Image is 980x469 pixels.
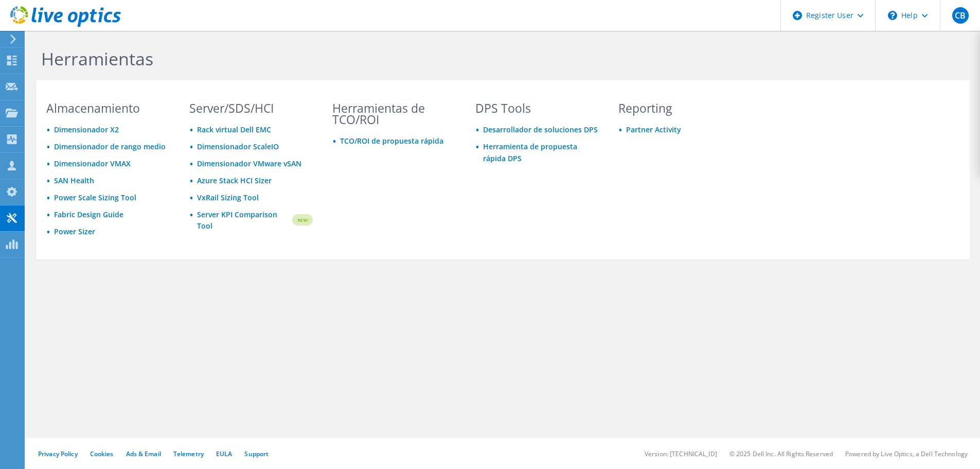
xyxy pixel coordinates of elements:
[618,102,742,114] h3: Reporting
[54,142,166,151] a: Dimensionador de rango medio
[189,102,313,114] h3: Server/SDS/HCI
[197,193,259,202] a: VxRail Sizing Tool
[952,7,969,24] span: CB
[483,142,577,163] a: Herramienta de propuesta rápida DPS
[197,125,271,134] a: Rack virtual Dell EMC
[729,449,833,458] li: © 2025 Dell Inc. All Rights Reserved
[483,125,598,134] a: Desarrollador de soluciones DPS
[54,210,123,219] a: Fabric Design Guide
[197,159,301,168] a: Dimensionador VMware vSAN
[173,449,204,458] a: Telemetry
[197,209,291,232] a: Server KPI Comparison Tool
[90,449,114,458] a: Cookies
[332,102,456,125] h3: Herramientas de TCO/ROI
[41,48,736,70] h1: Herramientas
[54,227,95,236] a: Power Sizer
[888,11,897,20] svg: \n
[845,449,968,458] li: Powered by Live Optics, a Dell Technology
[475,102,599,114] h3: DPS Tools
[54,176,94,185] a: SAN Health
[126,449,161,458] a: Ads & Email
[197,142,279,151] a: Dimensionador ScaleIO
[54,125,119,134] a: Dimensionador X2
[46,102,170,114] h3: Almacenamiento
[54,193,136,202] a: Power Scale Sizing Tool
[54,159,131,168] a: Dimensionador VMAX
[626,125,681,134] a: Partner Activity
[38,449,78,458] a: Privacy Policy
[197,176,272,185] a: Azure Stack HCI Sizer
[645,449,717,458] li: Version: [TECHNICAL_ID]
[340,136,443,146] a: TCO/ROI de propuesta rápida
[244,449,269,458] a: Support
[216,449,232,458] a: EULA
[291,208,313,232] img: new-badge.svg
